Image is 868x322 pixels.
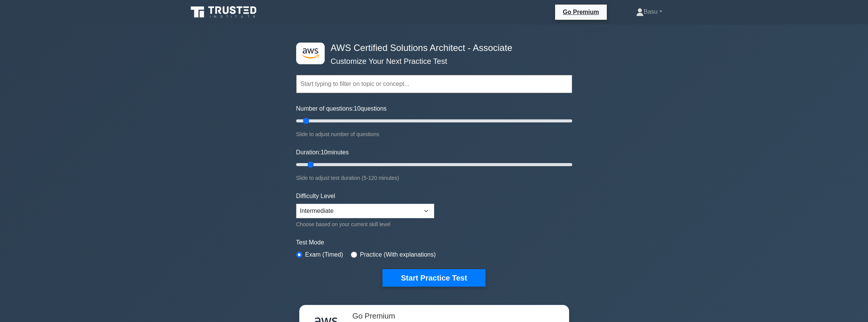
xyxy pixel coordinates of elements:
a: Basu [618,4,681,19]
label: Exam (Timed) [305,250,343,259]
input: Start typing to filter on topic or concept... [296,75,572,93]
div: Slide to adjust test duration (5-120 minutes) [296,173,572,182]
span: 10 [354,105,361,112]
label: Number of questions: questions [296,104,387,113]
label: Difficulty Level [296,192,335,201]
div: Slide to adjust number of questions [296,130,572,139]
button: Start Practice Test [382,269,485,287]
label: Duration: minutes [296,148,349,157]
div: Choose based on your current skill level [296,220,434,229]
label: Practice (With explanations) [360,250,436,259]
label: Test Mode [296,238,572,247]
span: 10 [321,149,327,155]
a: Go Premium [558,7,603,17]
h4: AWS Certified Solutions Architect - Associate [328,43,535,54]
